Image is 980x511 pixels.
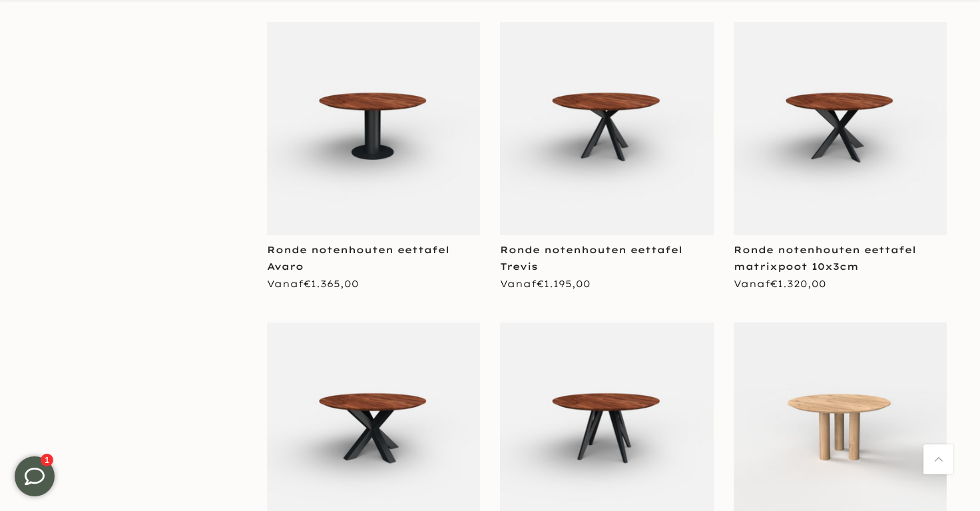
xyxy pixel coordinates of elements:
[304,278,359,290] span: €1.365,00
[267,278,359,290] span: Vanaf
[734,244,916,272] a: Ronde notenhouten eettafel matrixpoot 10x3cm
[770,278,826,290] span: €1.320,00
[500,244,682,272] a: Ronde notenhouten eettafel Trevis
[923,444,953,474] a: Terug naar boven
[267,244,449,272] a: Ronde notenhouten eettafel Avaro
[734,278,826,290] span: Vanaf
[1,443,68,510] iframe: toggle-frame
[537,278,591,290] span: €1.195,00
[500,278,591,290] span: Vanaf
